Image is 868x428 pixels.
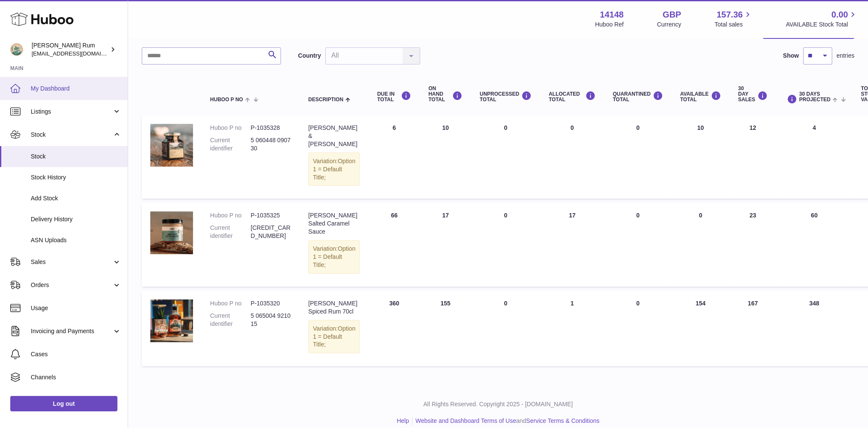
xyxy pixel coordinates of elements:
img: product image [150,299,193,342]
span: Invoicing and Payments [31,327,112,335]
div: AVAILABLE Total [680,91,721,103]
a: Help [397,417,409,424]
dd: P-1035320 [251,299,291,308]
div: UNPROCESSED Total [479,91,532,103]
a: Website and Dashboard Terms of Use [415,417,516,424]
img: product image [150,124,193,167]
span: 0 [636,124,640,131]
dt: Current identifier [210,136,251,152]
div: ON HAND Total [428,86,462,103]
span: ASN Uploads [31,236,121,244]
dd: [CREDIT_CARD_NUMBER] [251,224,291,240]
div: Variation: [308,240,360,274]
td: 10 [672,115,730,199]
td: 0 [471,115,540,199]
span: Huboo P no [210,97,243,103]
span: Cases [31,350,121,358]
a: 0.00 AVAILABLE Stock Total [786,9,858,29]
span: AVAILABLE Stock Total [786,21,858,29]
span: Option 1 = Default Title; [313,325,355,348]
span: entries [836,52,854,60]
strong: GBP [663,9,681,21]
div: Currency [657,21,681,29]
label: Show [783,52,799,60]
td: 155 [420,291,471,366]
label: Country [298,52,321,60]
span: 0 [636,300,640,307]
span: Orders [31,281,112,289]
td: 0 [540,115,604,199]
td: 0 [471,291,540,366]
td: 4 [776,115,853,199]
td: 60 [776,203,853,286]
a: Service Terms & Conditions [526,417,599,424]
p: All Rights Reserved. Copyright 2025 - [DOMAIN_NAME] [135,400,861,408]
td: 17 [420,203,471,286]
span: Description [308,97,343,103]
dt: Huboo P no [210,124,251,132]
td: 0 [471,203,540,286]
span: Usage [31,304,121,312]
div: Huboo Ref [595,21,624,29]
a: 157.36 Total sales [714,9,752,29]
td: 348 [776,291,853,366]
span: Delivery History [31,215,121,223]
span: Stock [31,152,121,161]
dt: Current identifier [210,312,251,328]
td: 10 [420,115,471,199]
div: QUARANTINED Total [613,91,663,103]
div: Variation: [308,152,360,186]
dt: Huboo P no [210,299,251,308]
td: 66 [368,203,420,286]
dt: Current identifier [210,224,251,240]
td: 23 [730,203,776,286]
dd: P-1035325 [251,211,291,220]
td: 154 [672,291,730,366]
span: 157.36 [716,9,742,21]
span: 0 [636,212,640,219]
div: ALLOCATED Total [549,91,596,103]
div: Variation: [308,320,360,354]
dd: P-1035328 [251,124,291,132]
span: My Dashboard [31,85,121,93]
dt: Huboo P no [210,211,251,220]
span: 30 DAYS PROJECTED [799,91,830,103]
div: 30 DAY SALES [738,86,768,103]
td: 360 [368,291,420,366]
span: 0.00 [831,9,848,21]
span: Listings [31,108,112,116]
td: 1 [540,291,604,366]
span: Sales [31,258,112,266]
img: mail@bartirum.wales [10,43,23,56]
span: Channels [31,373,121,381]
strong: 14148 [600,9,624,21]
span: Total sales [714,21,752,29]
span: Stock History [31,173,121,182]
a: Log out [10,396,117,411]
div: [PERSON_NAME] Salted Caramel Sauce [308,211,360,236]
td: 167 [730,291,776,366]
td: 6 [368,115,420,199]
li: and [412,417,599,425]
img: product image [150,211,193,254]
span: Option 1 = Default Title; [313,158,355,181]
div: [PERSON_NAME] & [PERSON_NAME] [308,124,360,148]
td: 17 [540,203,604,286]
dd: 5 060448 090730 [251,136,291,152]
td: 0 [672,203,730,286]
div: DUE IN TOTAL [377,91,411,103]
span: Option 1 = Default Title; [313,245,355,268]
span: Stock [31,131,112,139]
td: 12 [730,115,776,199]
span: Add Stock [31,194,121,202]
span: [EMAIL_ADDRESS][DOMAIN_NAME] [32,50,126,57]
div: [PERSON_NAME] Spiced Rum 70cl [308,299,360,316]
dd: 5 065004 921015 [251,312,291,328]
div: [PERSON_NAME] Rum [32,41,108,58]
